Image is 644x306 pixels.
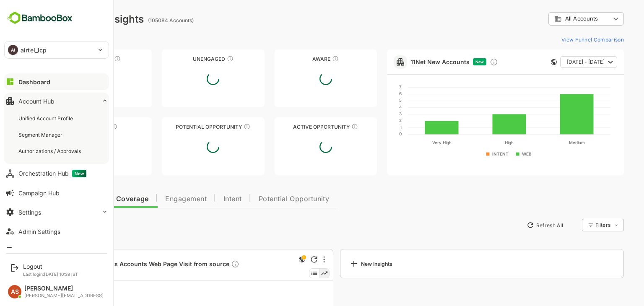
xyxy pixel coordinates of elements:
[229,196,300,202] span: Potential Opportunity
[4,165,109,182] button: Orchestration HubNew
[18,115,75,122] div: Unified Account Profile
[370,104,372,109] text: 4
[303,55,309,62] div: These accounts have just entered the buying cycle and need further nurturing
[370,111,372,116] text: 3
[18,98,55,105] div: Account Hub
[566,222,581,228] div: Filters
[18,170,86,177] div: Orchestration Hub
[132,56,235,62] div: Unengaged
[136,196,177,202] span: Engagement
[4,10,75,26] img: BambooboxFullLogoMark.5f36c76dfaba33ec1ec1367b70bb1252.svg
[446,60,454,64] span: New
[311,249,595,278] a: New Insights
[24,293,104,298] div: [PERSON_NAME][EMAIL_ADDRESS]
[44,260,210,270] span: 3678 Accounts Accounts Web Page Visit from source
[460,58,469,66] div: Discover new ICP-fit accounts showing engagement — via intent surges, anonymous website visits, L...
[493,218,538,232] button: Refresh All
[8,45,18,55] div: AI
[8,285,21,298] div: AS
[245,56,348,62] div: Aware
[4,73,109,90] button: Dashboard
[18,189,60,197] div: Campaign Hub
[371,124,372,130] text: 1
[20,56,122,62] div: Unreached
[522,59,527,65] div: This card does not support filter and segments
[119,17,167,23] ag: (105084 Accounts)
[20,13,114,25] div: Dashboard Insights
[4,184,109,201] button: Campaign Hub
[519,11,595,27] div: All Accounts
[536,16,569,22] span: All Accounts
[21,46,47,54] p: airtel_icp
[322,123,329,130] div: These accounts have open opportunities which might be at any of the Sales Stages
[529,33,595,46] button: View Funnel Comparison
[281,256,288,263] div: Refresh
[44,260,213,270] a: 3678 Accounts Accounts Web Page Visit from sourceDescription not present
[525,15,581,23] div: All Accounts
[197,55,204,62] div: These accounts have not shown enough engagement and need nurturing
[370,84,372,89] text: 7
[20,124,122,130] div: Engaged
[381,58,440,65] a: 11Net New Accounts
[245,124,348,130] div: Active Opportunity
[531,56,588,68] button: [DATE] - [DATE]
[540,140,556,145] text: Medium
[475,140,484,145] text: High
[18,209,41,216] div: Settings
[18,131,64,138] div: Segment Manager
[319,259,363,269] div: New Insights
[85,55,91,62] div: These accounts have not been engaged with for a defined time period
[5,41,109,58] div: AIairtel_icp
[4,204,109,220] button: Settings
[4,242,109,259] button: Data Upload
[24,285,104,292] div: [PERSON_NAME]
[18,148,83,155] div: Authorizations / Approvals
[370,131,372,136] text: 0
[72,170,86,177] span: New
[370,91,372,96] text: 6
[538,57,575,67] span: [DATE] - [DATE]
[20,218,81,233] button: New Insights
[23,272,78,277] p: Last login: [DATE] 10:38 IST
[18,78,50,86] div: Dashboard
[29,196,119,202] span: Data Quality and Coverage
[23,263,78,270] div: Logout
[4,93,109,109] button: Account Hub
[403,140,422,145] text: Very High
[81,123,88,130] div: These accounts are warm, further nurturing would qualify them to MQAs
[294,256,296,263] div: More
[565,218,595,233] div: Filters
[267,254,278,266] div: This is a global insight. Segment selection is not applicable for this view
[18,247,53,254] div: Data Upload
[132,124,235,130] div: Potential Opportunity
[18,228,60,235] div: Admin Settings
[202,260,210,270] div: Description not present
[214,123,221,130] div: These accounts are MQAs and can be passed on to Inside Sales
[370,118,372,123] text: 2
[4,223,109,240] button: Admin Settings
[370,98,372,103] text: 5
[194,196,213,202] span: Intent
